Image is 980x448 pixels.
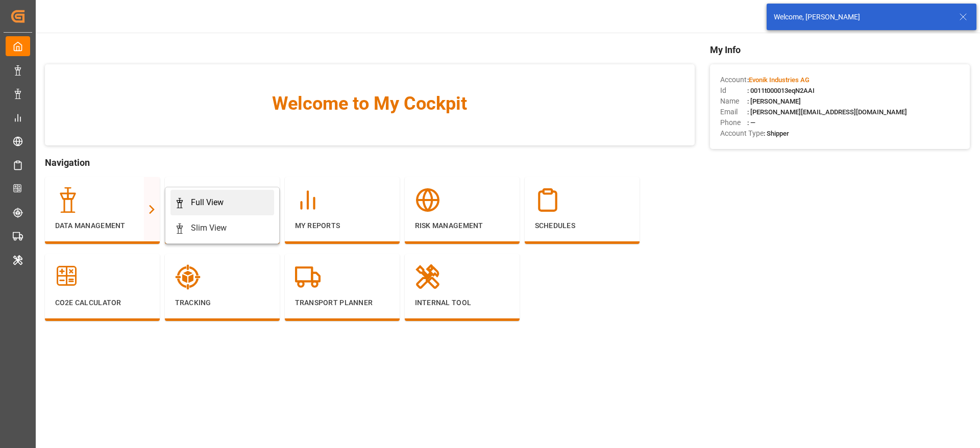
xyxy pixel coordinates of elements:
[747,119,755,127] span: : —
[710,43,970,57] span: My Info
[191,222,227,234] div: Slim View
[774,12,949,22] div: Welcome, [PERSON_NAME]
[191,196,224,209] div: Full View
[45,156,695,169] span: Navigation
[295,297,389,308] p: Transport Planner
[55,297,150,308] p: CO2e Calculator
[175,297,269,308] p: Tracking
[720,128,764,139] span: Account Type
[295,220,389,231] p: My Reports
[720,85,747,96] span: Id
[720,74,747,85] span: Account
[747,87,815,94] span: : 0011t000013eqN2AAI
[720,117,747,128] span: Phone
[749,76,810,84] span: Evonik Industries AG
[170,190,274,215] a: Full View
[747,97,801,105] span: : [PERSON_NAME]
[720,96,747,107] span: Name
[415,297,509,308] p: Internal Tool
[65,90,674,117] span: Welcome to My Cockpit
[747,108,907,116] span: : [PERSON_NAME][EMAIL_ADDRESS][DOMAIN_NAME]
[55,220,150,231] p: Data Management
[170,215,274,241] a: Slim View
[747,76,810,84] span: :
[764,130,789,137] span: : Shipper
[535,220,629,231] p: Schedules
[720,107,747,117] span: Email
[415,220,509,231] p: Risk Management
